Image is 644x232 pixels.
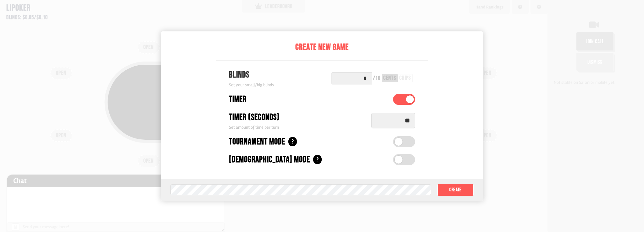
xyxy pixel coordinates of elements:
div: cents [383,75,396,81]
div: Set amount of time per turn [229,124,365,131]
div: ? [288,137,297,146]
div: Timer (seconds) [229,111,280,124]
div: Create New Game [216,41,428,54]
div: Set your small/big blinds [229,82,274,88]
div: [DEMOGRAPHIC_DATA] Mode [229,153,310,166]
div: Blinds [229,68,274,82]
div: Tournament Mode [229,135,285,148]
div: / 10 [373,75,380,81]
div: chips [399,75,411,81]
div: Timer [229,93,247,106]
div: ? [313,155,322,164]
button: Create [437,184,474,196]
